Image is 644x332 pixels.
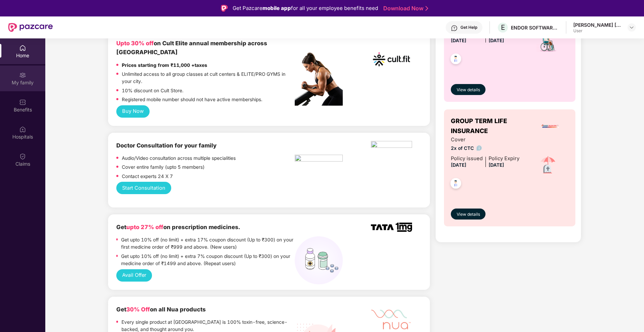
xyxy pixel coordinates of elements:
[451,155,483,163] div: Policy issued
[122,87,184,94] p: 10% discount on Cult Store.
[122,96,262,103] p: Registered mobile number should not have active memberships.
[371,141,412,150] img: physica%20-%20Edited.png
[116,306,206,313] b: Get on all Nua products
[295,236,343,284] img: medicines%20(1).png
[383,5,426,12] a: Download Now
[451,25,458,32] img: svg+xml;base64,PHN2ZyBpZD0iSGVscC0zMngzMiIgeG1sbnM9Imh0dHA6Ly93d3cudzMub3JnLzIwMDAvc3ZnIiB3aWR0aD...
[536,29,560,53] img: icon
[371,305,412,332] img: Mask%20Group%20527.png
[536,153,560,177] img: icon
[116,105,149,118] button: Buy Now
[19,126,26,133] img: svg+xml;base64,PHN2ZyBpZD0iSG9zcGl0YWxzIiB4bWxucz0iaHR0cDovL3d3dy53My5vcmcvMjAwMC9zdmciIHdpZHRoPS...
[371,39,412,80] img: cult.png
[451,38,466,43] span: [DATE]
[451,116,532,136] span: GROUP TERM LIFE INSURANCE
[19,99,26,106] img: svg+xml;base64,PHN2ZyBpZD0iQmVuZWZpdHMiIHhtbG5zPSJodHRwOi8vd3d3LnczLm9yZy8yMDAwL3N2ZyIgd2lkdGg9Ij...
[122,173,173,180] p: Contact experts 24 X 7
[122,71,295,85] p: Unlimited access to all group classes at cult centers & ELITE/PRO GYMS in your city.
[477,145,482,151] img: info
[122,62,207,68] strong: Prices starting from ₹11,000 +taxes
[8,23,53,32] img: New Pazcare Logo
[122,164,204,171] p: Cover entire family (upto 5 members)
[126,224,163,230] span: upto 27% off
[451,209,485,220] button: View details
[541,117,560,135] img: insurerLogo
[116,142,216,149] b: Doctor Consultation for your family
[457,87,480,93] span: View details
[116,40,267,56] b: on Cult Elite annual membership across [GEOGRAPHIC_DATA]
[425,5,428,12] img: Stroke
[116,224,240,230] b: Get on prescription medicines.
[511,24,559,31] div: ENDOR SOFTWARE PRIVATE LIMITED
[19,72,26,79] img: svg+xml;base64,PHN2ZyB3aWR0aD0iMjAiIGhlaWdodD0iMjAiIHZpZXdCb3g9IjAgMCAyMCAyMCIgZmlsbD0ibm9uZSIgeG...
[501,23,505,32] span: E
[460,25,477,30] div: Get Help
[121,253,294,268] p: Get upto 10% off (no limit) + extra 7% coupon discount (Up to ₹300) on your medicine order of ₹14...
[451,145,519,152] span: 2x of CTC
[451,162,466,168] span: [DATE]
[573,22,621,28] div: [PERSON_NAME] [PERSON_NAME]
[19,153,26,160] img: svg+xml;base64,PHN2ZyBpZD0iQ2xhaW0iIHhtbG5zPSJodHRwOi8vd3d3LnczLm9yZy8yMDAwL3N2ZyIgd2lkdGg9IjIwIi...
[629,25,634,30] img: svg+xml;base64,PHN2ZyBpZD0iRHJvcGRvd24tMzJ4MzIiIHhtbG5zPSJodHRwOi8vd3d3LnczLm9yZy8yMDAwL3N2ZyIgd2...
[121,236,295,251] p: Get upto 10% off (no limit) + extra 17% coupon discount (Up to ₹300) on your first medicine order...
[447,51,464,68] img: svg+xml;base64,PHN2ZyB4bWxucz0iaHR0cDovL3d3dy53My5vcmcvMjAwMC9zdmciIHdpZHRoPSI0OC45NDMiIGhlaWdodD...
[489,155,519,163] div: Policy Expiry
[262,5,291,11] strong: mobile app
[489,162,504,168] span: [DATE]
[489,38,504,43] span: [DATE]
[451,84,485,95] button: View details
[19,45,26,51] img: svg+xml;base64,PHN2ZyBpZD0iSG9tZSIgeG1sbnM9Imh0dHA6Ly93d3cudzMub3JnLzIwMDAvc3ZnIiB3aWR0aD0iMjAiIG...
[221,5,228,12] img: Logo
[573,28,621,34] div: User
[116,182,171,194] button: Start Consultation
[457,211,480,218] span: View details
[447,176,464,193] img: svg+xml;base64,PHN2ZyB4bWxucz0iaHR0cDovL3d3dy53My5vcmcvMjAwMC9zdmciIHdpZHRoPSI0OC45NDMiIGhlaWdodD...
[116,40,154,47] b: Upto 30% off
[295,155,343,164] img: pngtree-physiotherapy-physiotherapist-rehab-disability-stretching-png-image_6063262.png
[371,223,412,232] img: TATA_1mg_Logo.png
[451,136,519,144] span: Cover
[122,155,236,162] p: Audio/Video consultation across multiple specialities
[116,269,152,282] button: Avail Offer
[233,4,378,12] div: Get Pazcare for all your employee benefits need
[126,306,150,313] span: 30% Off
[295,52,343,106] img: pc2.png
